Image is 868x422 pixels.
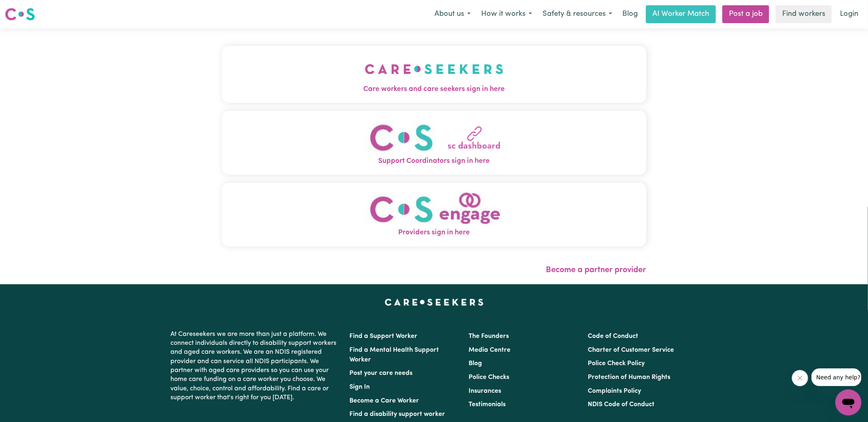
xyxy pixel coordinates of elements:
a: Find a disability support worker [349,411,445,418]
a: Police Check Policy [588,360,645,367]
a: Post a job [722,5,769,23]
a: Post your care needs [349,370,412,377]
a: Protection of Human Rights [588,374,671,381]
a: Blog [617,5,643,23]
iframe: Button to launch messaging window [835,390,861,416]
img: Careseekers logo [5,7,35,22]
a: Careseekers home page [385,299,484,305]
a: Code of Conduct [588,333,639,340]
button: Safety & resources [537,6,617,23]
a: Testimonials [469,401,506,408]
a: Insurances [469,388,501,394]
button: Support Coordinators sign in here [222,111,646,175]
button: How it works [476,6,537,23]
button: Providers sign in here [222,183,646,247]
a: Media Centre [469,347,510,353]
a: Sign In [349,384,370,390]
iframe: Close message [792,370,808,386]
a: Police Checks [469,374,509,381]
a: Login [835,5,863,23]
span: Care workers and care seekers sign in here [222,84,646,95]
a: Complaints Policy [588,388,641,394]
button: About us [429,6,476,23]
span: Support Coordinators sign in here [222,156,646,167]
a: Become a Care Worker [349,398,419,404]
a: Find a Support Worker [349,333,417,340]
p: At Careseekers we are more than just a platform. We connect individuals directly to disability su... [170,327,340,406]
a: Careseekers logo [5,5,35,24]
a: Blog [469,360,482,367]
a: The Founders [469,333,509,340]
a: Find workers [776,5,832,23]
a: AI Worker Match [646,5,716,23]
a: Find a Mental Health Support Worker [349,347,439,363]
iframe: Message from company [811,368,861,386]
a: Charter of Customer Service [588,347,674,353]
button: Care workers and care seekers sign in here [222,46,646,103]
span: Providers sign in here [222,227,646,238]
a: Become a partner provider [546,266,646,274]
a: NDIS Code of Conduct [588,401,655,408]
